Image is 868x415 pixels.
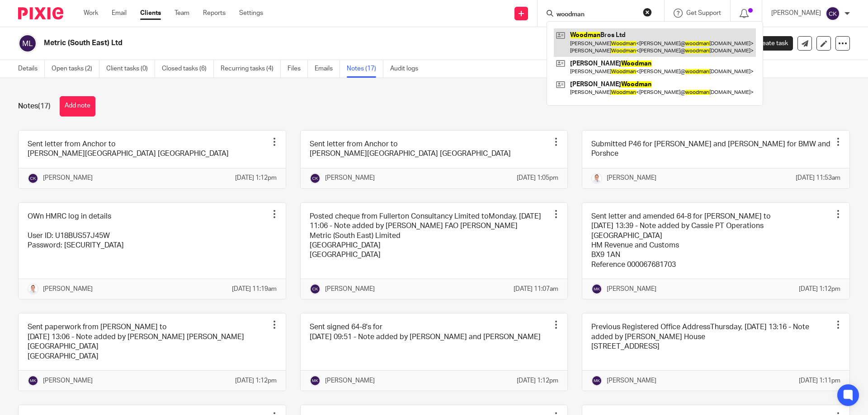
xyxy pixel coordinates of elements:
a: Files [288,60,308,78]
p: [DATE] 1:05pm [517,173,558,182]
a: Work [84,9,98,18]
img: svg%3E [310,284,321,294]
a: Email [112,9,127,18]
a: Create task [741,36,793,51]
a: Open tasks (2) [52,60,99,78]
span: (17) [38,103,51,110]
img: svg%3E [310,375,321,386]
a: Audit logs [390,60,425,78]
a: Details [18,60,45,78]
a: Clients [140,9,161,18]
img: Pixie [18,7,63,19]
p: [PERSON_NAME] [607,173,656,182]
p: [PERSON_NAME] [43,173,93,182]
h1: Notes [18,102,51,111]
p: [PERSON_NAME] [771,9,821,18]
p: [PERSON_NAME] [607,284,656,294]
img: svg%3E [310,173,321,184]
p: [PERSON_NAME] [43,376,93,385]
p: [PERSON_NAME] [325,376,375,385]
p: [PERSON_NAME] [325,284,375,294]
p: [DATE] 1:11pm [799,376,840,385]
a: Settings [239,9,263,18]
img: svg%3E [826,6,840,21]
img: accounting-firm-kent-will-wood-e1602855177279.jpg [591,173,602,184]
p: [DATE] 11:53am [796,173,840,182]
button: Add note [60,96,95,117]
p: [DATE] 11:19am [232,284,277,294]
p: [DATE] 11:07am [514,284,558,294]
a: Team [175,9,189,18]
a: Client tasks (0) [106,60,155,78]
img: svg%3E [591,375,602,386]
span: Get Support [686,10,721,16]
a: Emails [315,60,340,78]
img: svg%3E [28,375,38,386]
a: Closed tasks (6) [162,60,214,78]
img: svg%3E [591,284,602,294]
img: svg%3E [28,173,38,184]
a: Notes (17) [347,60,383,78]
p: [DATE] 1:12pm [235,173,277,182]
p: [DATE] 1:12pm [799,284,840,294]
a: Recurring tasks (4) [221,60,281,78]
p: [PERSON_NAME] [43,284,93,294]
a: Reports [203,9,226,18]
h2: Metric (South East) Ltd [44,38,590,48]
img: accounting-firm-kent-will-wood-e1602855177279.jpg [28,284,38,294]
p: [DATE] 1:12pm [517,376,558,385]
img: svg%3E [18,34,37,53]
button: Clear [643,8,652,17]
p: [PERSON_NAME] [607,376,656,385]
p: [DATE] 1:12pm [235,376,277,385]
p: [PERSON_NAME] [325,173,375,182]
input: Search [556,11,637,19]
